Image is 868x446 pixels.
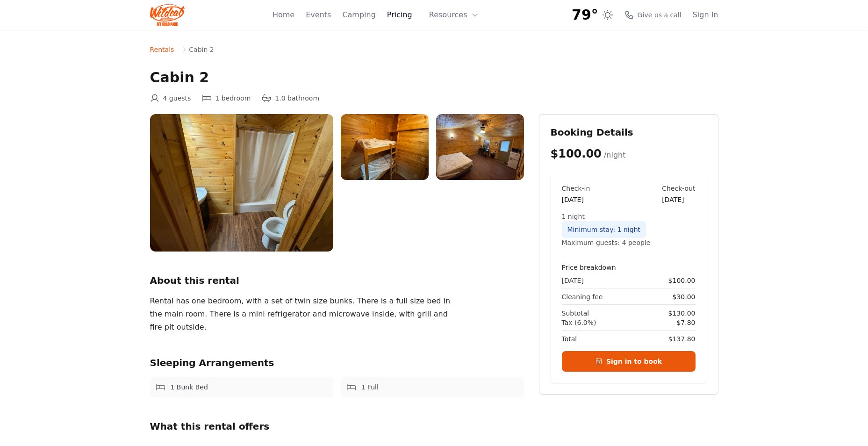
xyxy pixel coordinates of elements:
a: Events [306,9,331,21]
span: 1 Bunk Bed [171,382,208,392]
div: Maximum guests: 4 people [562,238,696,247]
div: Check-in [562,184,590,193]
div: [DATE] [662,195,695,204]
div: Rental has one bedroom, with a set of twin size bunks. There is a full size bed in the main room.... [150,295,459,334]
a: Rentals [150,45,174,54]
span: Subtotal [562,309,589,318]
a: Give us a call [624,10,681,20]
h4: Price breakdown [562,263,696,272]
h2: What this rental offers [150,420,524,433]
div: 1 night [562,212,696,221]
img: Wildcat Logo [150,4,185,26]
img: cabin%202%203.jpg [436,114,524,180]
span: Cleaning fee [562,292,603,302]
span: $100.00 [551,147,602,160]
span: 79° [572,7,598,23]
button: Resources [423,6,484,24]
span: $130.00 [668,309,696,318]
h2: Sleeping Arrangements [150,356,524,369]
span: /night [604,151,626,159]
span: Tax (6.0%) [562,318,596,327]
a: Sign in to book [562,351,696,372]
h2: Booking Details [551,126,707,139]
div: Check-out [662,184,695,193]
span: 4 guests [163,94,191,103]
a: Camping [342,9,375,21]
span: [DATE] [562,276,584,285]
span: 1.0 bathroom [275,94,319,103]
h2: About this rental [150,274,524,287]
h1: Cabin 2 [150,69,718,86]
span: $137.80 [668,334,696,344]
img: cabin%202%201.jpg [150,114,333,252]
span: 1 bedroom [215,94,251,103]
span: Cabin 2 [189,45,214,54]
span: $30.00 [673,292,696,302]
img: cabin%202%202.jpg [341,114,429,180]
a: Sign In [693,9,718,21]
span: 1 Full [361,382,379,392]
span: $7.80 [676,318,695,327]
span: $100.00 [668,276,696,285]
a: Home [273,9,294,21]
span: Total [562,334,577,344]
div: [DATE] [562,195,590,204]
a: Pricing [387,9,412,21]
nav: Breadcrumb [150,45,718,54]
span: Give us a call [638,10,681,20]
div: Minimum stay: 1 night [562,221,646,238]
